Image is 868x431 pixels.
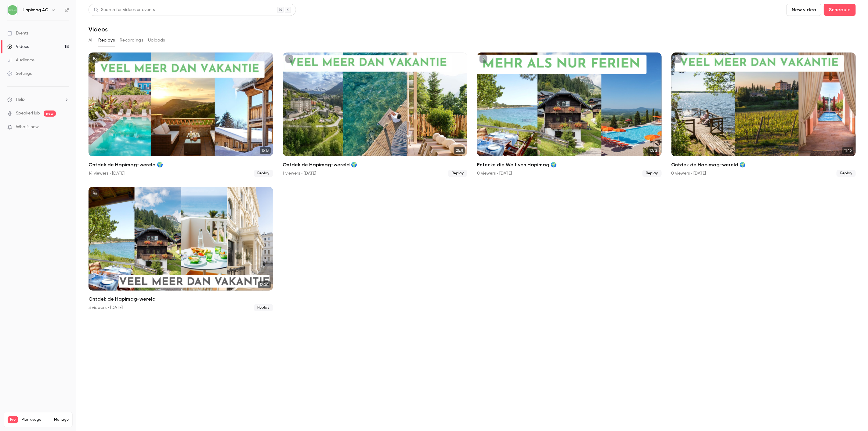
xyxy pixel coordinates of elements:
[16,96,25,103] span: Help
[477,161,662,168] h2: Entecke die Welt von Hapimag 🌍
[91,55,99,63] button: unpublished
[283,161,468,168] h2: Ontdek de Hapimag-wereld 🌍
[285,55,293,63] button: unpublished
[91,189,99,197] button: unpublished
[89,35,93,45] button: All
[283,53,468,177] a: 21:3121:31Ontdek de Hapimag-wereld 🌍1 viewers • [DATE]Replay
[258,281,271,288] span: 12:00
[54,417,69,422] a: Manage
[16,124,39,130] span: What's new
[674,55,682,63] button: unpublished
[89,4,856,427] section: Videos
[448,170,467,177] span: Replay
[454,147,465,154] span: 21:31
[7,57,34,63] div: Audience
[7,44,29,50] div: Videos
[89,161,273,168] h2: Ontdek de Hapimag-wereld 🌍
[120,35,143,45] button: Recordings
[7,96,69,103] li: help-dropdown-opener
[787,4,821,16] button: New video
[837,170,856,177] span: Replay
[642,170,662,177] span: Replay
[477,53,662,177] a: 10:1210:12Entecke die Welt von Hapimag 🌍0 viewers • [DATE]Replay
[479,55,487,63] button: unpublished
[89,170,125,176] div: 14 viewers • [DATE]
[89,26,108,33] h1: Videos
[260,147,271,154] span: 16:13
[671,161,856,168] h2: Ontdek de Hapimag-wereld 🌍
[8,5,17,15] img: Hapimag AG
[98,35,115,45] button: Replays
[671,53,856,177] li: Ontdek de Hapimag-wereld 🌍
[148,35,165,45] button: Uploads
[89,53,273,177] li: Ontdek de Hapimag-wereld 🌍
[7,30,28,36] div: Events
[44,110,56,117] span: new
[89,187,273,311] li: Ontdek de Hapimag-wereld
[23,7,49,13] h6: Hapimag AG
[89,305,123,311] div: 3 viewers • [DATE]
[89,53,856,311] ul: Videos
[254,170,273,177] span: Replay
[89,53,273,177] a: 16:1316:13Ontdek de Hapimag-wereld 🌍14 viewers • [DATE]Replay
[7,71,32,77] div: Settings
[671,170,706,176] div: 0 viewers • [DATE]
[824,4,856,16] button: Schedule
[477,53,662,177] li: Entecke die Welt von Hapimag 🌍
[283,53,468,177] li: Ontdek de Hapimag-wereld 🌍
[254,304,273,311] span: Replay
[477,170,512,176] div: 0 viewers • [DATE]
[648,147,659,154] span: 10:12
[671,53,856,177] a: 11:4611:46Ontdek de Hapimag-wereld 🌍0 viewers • [DATE]Replay
[94,7,155,13] div: Search for videos or events
[283,170,316,176] div: 1 viewers • [DATE]
[16,110,40,117] a: SpeakerHub
[8,416,18,423] span: Pro
[842,147,853,154] span: 11:46
[22,417,50,422] span: Plan usage
[89,187,273,311] a: 12:0012:00Ontdek de Hapimag-wereld3 viewers • [DATE]Replay
[89,295,273,303] h2: Ontdek de Hapimag-wereld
